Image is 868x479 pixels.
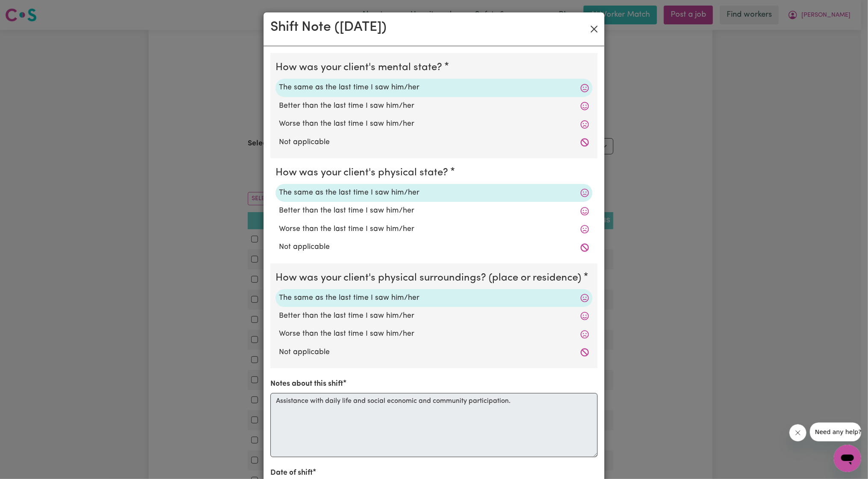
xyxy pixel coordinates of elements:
[279,293,589,304] label: The same as the last time I saw him/her
[279,82,589,93] label: The same as the last time I saw him/her
[279,118,589,130] label: Worse than the last time I saw him/her
[270,19,387,35] h2: Shift Note ( [DATE] )
[276,165,452,180] legend: How was your client's physical state?
[279,347,589,358] label: Not applicable
[279,205,589,216] label: Better than the last time I saw him/her
[279,187,589,198] label: The same as the last time I saw him/her
[279,137,589,148] label: Not applicable
[279,224,589,235] label: Worse than the last time I saw him/her
[270,393,598,457] textarea: Assistance with daily life and social economic and community participation.
[279,328,589,340] label: Worse than the last time I saw him/her
[279,242,589,253] label: Not applicable
[5,6,52,13] span: Need any help?
[789,424,806,441] iframe: Close message
[587,22,601,36] button: Close
[276,270,585,286] legend: How was your client's physical surroundings? (place or residence)
[279,310,589,322] label: Better than the last time I saw him/her
[276,60,446,75] legend: How was your client's mental state?
[270,378,343,390] label: Notes about this shift
[279,101,589,112] label: Better than the last time I saw him/her
[834,445,861,472] iframe: Button to launch messaging window
[270,467,313,479] label: Date of shift
[810,423,861,441] iframe: Message from company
